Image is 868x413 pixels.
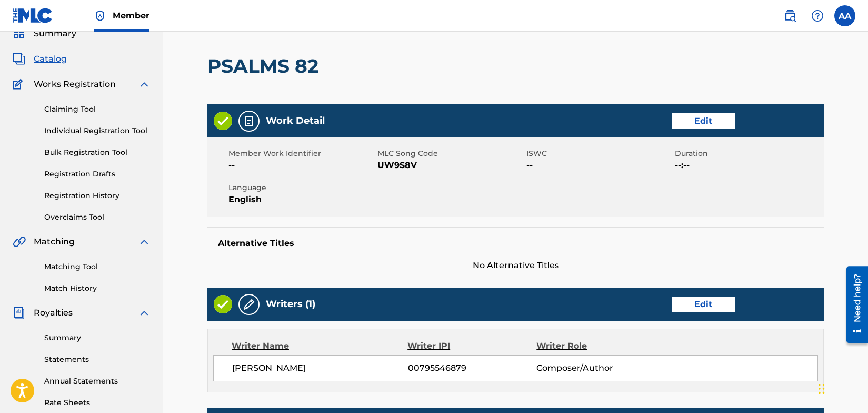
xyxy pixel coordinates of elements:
span: Matching [34,235,75,248]
img: help [811,9,824,22]
a: Match History [44,283,151,294]
img: Summary [13,27,25,40]
a: CatalogCatalog [13,53,67,65]
span: [PERSON_NAME] [232,362,408,375]
img: Valid [214,295,232,313]
img: Royalties [13,307,25,319]
div: Help [807,5,828,26]
span: Duration [675,148,821,159]
a: Registration Drafts [44,169,151,180]
div: Writer IPI [407,340,536,352]
span: -- [228,159,375,172]
span: Member [113,9,149,22]
img: expand [138,235,151,248]
div: User Menu [834,5,855,26]
span: -- [526,159,673,172]
span: UW9S8V [377,159,524,172]
span: Catalog [34,53,67,65]
span: --:-- [675,159,821,172]
a: Annual Statements [44,376,151,387]
span: No Alternative Titles [207,259,824,272]
h5: Work Detail [266,115,325,127]
span: English [228,193,375,206]
img: Catalog [13,53,25,65]
div: Writer Role [536,340,654,352]
img: Matching [13,235,26,248]
a: Matching Tool [44,261,151,272]
a: Individual Registration Tool [44,125,151,136]
a: SummarySummary [13,27,76,40]
a: Statements [44,354,151,365]
span: MLC Song Code [377,148,524,159]
iframe: Resource Center [839,262,868,347]
img: Works Registration [13,78,26,91]
img: Valid [214,112,232,130]
h5: Writers (1) [266,298,315,310]
div: Writer Name [232,340,407,352]
a: Registration History [44,190,151,201]
img: Work Detail [243,115,255,127]
div: Drag [819,373,825,405]
a: Claiming Tool [44,104,151,115]
span: Summary [34,27,76,40]
h2: PSALMS 82 [207,54,324,78]
img: search [784,9,796,22]
a: Rate Sheets [44,397,151,408]
a: Public Search [780,5,801,26]
img: Writers [243,298,255,311]
img: expand [138,78,151,91]
span: Works Registration [34,78,116,91]
iframe: Chat Widget [815,362,868,413]
span: Language [228,182,375,193]
img: Top Rightsholder [94,9,106,22]
span: Royalties [34,307,73,319]
h5: Alternative Titles [218,238,813,249]
span: Member Work Identifier [228,148,375,159]
a: Summary [44,332,151,343]
img: expand [138,307,151,319]
a: Bulk Registration Tool [44,147,151,158]
a: Edit [672,113,735,129]
span: ISWC [526,148,673,159]
img: MLC Logo [13,8,53,23]
span: 00795546879 [408,362,537,375]
a: Edit [672,297,735,312]
a: Overclaims Tool [44,212,151,223]
span: Composer/Author [536,362,653,375]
